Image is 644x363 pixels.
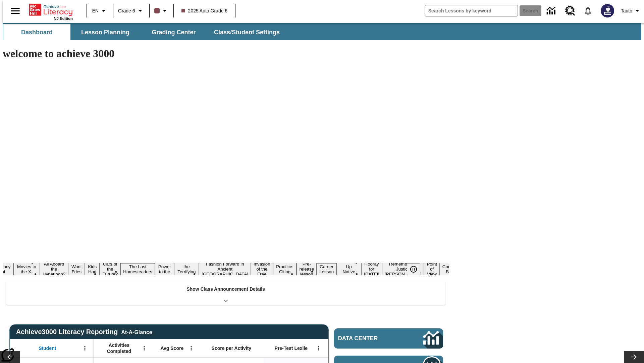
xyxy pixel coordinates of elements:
button: Slide 4 Do You Want Fries With That? [68,253,85,285]
span: Tauto [621,7,632,14]
button: Lesson Planning [72,24,139,40]
button: Slide 17 Remembering Justice O'Connor [382,260,424,278]
button: Open Menu [314,343,324,353]
p: Show Class Announcement Details [186,286,265,293]
button: Slide 13 Pre-release lesson [297,260,317,278]
button: Profile/Settings [618,5,644,17]
button: Slide 7 The Last Homesteaders [120,263,155,275]
button: Lesson carousel, Next [624,351,644,363]
span: Pre-Test Lexile [275,345,308,351]
button: Open Menu [186,343,196,353]
a: Notifications [579,2,597,19]
div: SubNavbar [3,24,286,40]
button: Language: EN, Select a language [89,5,111,17]
button: Slide 10 Fashion Forward in Ancient Rome [199,260,251,278]
button: Select a new avatar [597,2,618,19]
button: Grading Center [140,24,207,40]
button: Dashboard [3,24,70,40]
button: Slide 19 The Constitution's Balancing Act [440,258,472,280]
span: Student [39,345,56,351]
button: Open Menu [80,343,90,353]
button: Grade: Grade 6, Select a grade [115,5,147,17]
a: Data Center [334,328,443,349]
button: Open Menu [139,343,149,353]
button: Slide 18 Point of View [424,260,439,278]
button: Slide 3 All Aboard the Hyperloop? [40,260,68,278]
button: Slide 6 Cars of the Future? [100,260,120,278]
div: SubNavbar [3,23,641,40]
button: Slide 8 Solar Power to the People [155,258,174,280]
button: Class/Student Settings [209,24,285,40]
a: Home [29,3,73,16]
button: Pause [407,263,420,275]
span: Achieve3000 Literacy Reporting [16,328,152,336]
a: Data Center [543,2,561,20]
input: search field [425,5,518,16]
span: 2025 Auto Grade 6 [181,7,228,14]
div: Pause [407,263,427,275]
div: Show Class Announcement Details [6,282,445,305]
button: Slide 5 Dirty Jobs Kids Had To Do [85,253,100,285]
span: Score per Activity [212,345,252,351]
a: Resource Center, Will open in new tab [561,2,579,20]
button: Slide 15 Cooking Up Native Traditions [336,258,361,280]
span: Data Center [338,335,401,342]
span: EN [92,7,99,14]
div: At-A-Glance [121,328,152,335]
button: Slide 9 Attack of the Terrifying Tomatoes [174,258,199,280]
span: Activities Completed [97,342,141,354]
button: Slide 16 Hooray for Constitution Day! [361,260,382,278]
button: Class color is dark brown. Change class color [152,5,171,17]
button: Slide 14 Career Lesson [317,263,336,275]
div: Home [29,2,73,21]
button: Slide 12 Mixed Practice: Citing Evidence [273,258,297,280]
span: Avg Score [160,345,183,351]
button: Open side menu [5,1,25,21]
span: NJ Edition [54,16,73,21]
button: Slide 2 Taking Movies to the X-Dimension [13,258,40,280]
img: Avatar [601,4,614,17]
h1: welcome to achieve 3000 [3,47,449,60]
button: Slide 11 The Invasion of the Free CD [251,255,273,283]
span: Grade 6 [118,7,135,14]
